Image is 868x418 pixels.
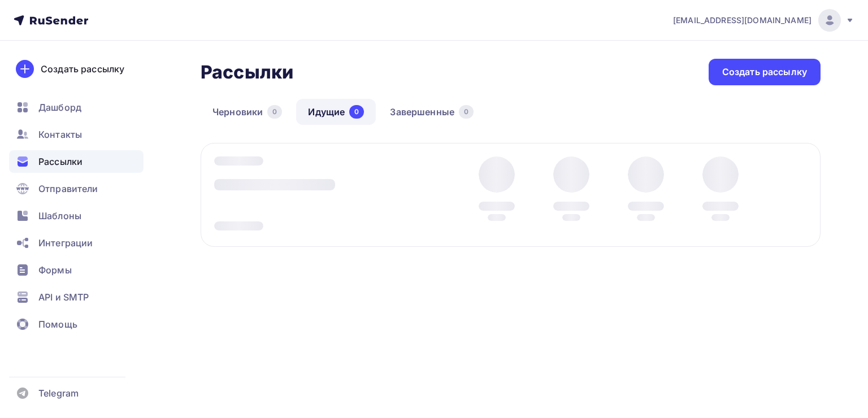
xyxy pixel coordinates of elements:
a: Завершенные0 [378,99,485,125]
a: Отправители [9,177,144,200]
span: Помощь [38,317,77,331]
div: Создать рассылку [722,66,807,79]
span: Интеграции [38,236,93,250]
a: Дашборд [9,96,144,119]
span: Отправители [38,182,98,195]
span: Telegram [38,386,79,400]
a: Шаблоны [9,204,144,227]
span: [EMAIL_ADDRESS][DOMAIN_NAME] [673,15,811,26]
a: Формы [9,259,144,281]
div: 0 [459,105,474,119]
h2: Рассылки [201,61,293,84]
a: Идущие0 [296,99,376,125]
div: 0 [349,105,364,119]
div: Создать рассылку [41,62,124,76]
a: Контакты [9,123,144,146]
span: Дашборд [38,101,81,114]
div: 0 [267,105,282,119]
a: Рассылки [9,150,144,173]
span: Контакты [38,128,82,141]
span: Рассылки [38,155,83,168]
span: Шаблоны [38,209,81,223]
a: [EMAIL_ADDRESS][DOMAIN_NAME] [673,9,854,32]
span: API и SMTP [38,290,89,304]
a: Черновики0 [201,99,294,125]
span: Формы [38,263,72,277]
